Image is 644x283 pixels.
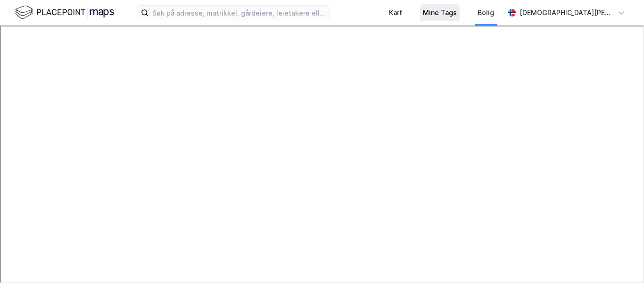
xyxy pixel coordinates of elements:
div: Kart [389,7,402,18]
img: logo.f888ab2527a4732fd821a326f86c7f29.svg [15,4,114,21]
div: Bolig [478,7,494,18]
div: [DEMOGRAPHIC_DATA][PERSON_NAME] [520,7,614,18]
input: Søk på adresse, matrikkel, gårdeiere, leietakere eller personer [149,6,329,20]
div: Kontrollprogram for chat [597,238,644,283]
iframe: Chat Widget [597,238,644,283]
div: Mine Tags [423,7,457,18]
